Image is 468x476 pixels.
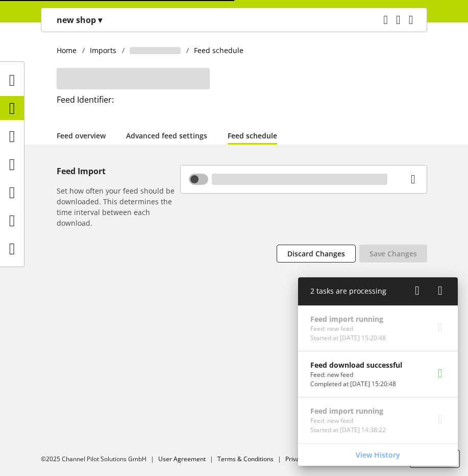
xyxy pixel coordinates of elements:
[126,130,207,141] a: Advanced feed settings
[310,370,402,379] p: Feed: new feed
[158,455,206,463] a: User Agreement
[287,248,345,259] span: Discard Changes
[57,130,106,141] a: Feed overview
[228,130,277,141] a: Feed schedule
[356,449,400,460] span: View History
[57,14,102,26] p: new shop
[370,248,417,259] span: Save Changes
[217,455,274,463] a: Terms & Conditions
[298,351,458,397] a: Feed download successfulFeed: new feedCompleted at [DATE] 15:20:48
[41,455,158,464] li: ©2025 Channel Pilot Solutions GmbH
[41,8,427,32] nav: main navigation
[310,360,402,370] p: Feed download successful
[57,185,176,228] h6: Set how often your feed should be downloaded. This determines the time interval between each down...
[310,286,386,296] span: 2 tasks are processing
[98,14,102,26] span: ▾
[57,165,176,177] h5: Feed Import
[277,245,356,263] button: Discard Changes
[310,379,402,389] p: Completed at Sep 25, 2025, 15:20:48
[285,455,324,463] a: Privacy Policy
[85,45,122,56] a: Imports
[57,45,82,56] a: Home
[57,94,114,105] span: Feed Identifier:
[359,245,427,263] button: Save Changes
[300,446,456,464] a: View History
